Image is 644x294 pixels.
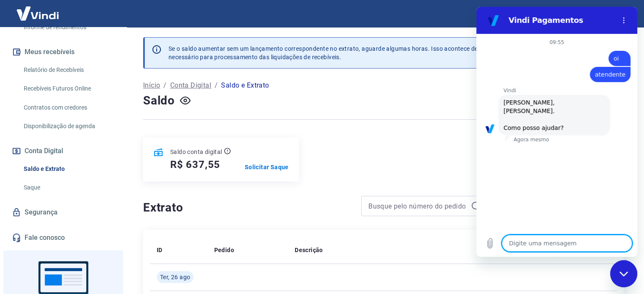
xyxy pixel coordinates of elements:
a: Fale conosco [10,228,116,247]
a: Saque [20,179,116,196]
p: Saldo conta digital [170,148,222,156]
p: Saldo e Extrato [221,80,269,91]
iframe: Janela de mensagens [476,7,637,257]
p: / [215,80,218,91]
button: Sair [603,6,634,22]
button: Conta Digital [10,142,116,160]
h4: Saldo [143,92,175,109]
a: Saldo e Extrato [20,160,116,178]
a: Contratos com credores [20,99,116,116]
a: Disponibilização de agenda [20,118,116,135]
a: Conta Digital [170,80,211,91]
a: Informe de rendimentos [20,19,116,36]
input: Busque pelo número do pedido [368,200,467,212]
iframe: Botão para abrir a janela de mensagens, conversa em andamento [610,260,637,287]
a: Segurança [10,203,116,222]
h4: Extrato [143,199,351,216]
a: Início [143,80,160,91]
a: Relatório de Recebíveis [20,61,116,79]
h5: R$ 637,55 [170,158,220,171]
a: Solicitar Saque [245,163,289,171]
p: / [163,80,166,91]
a: Recebíveis Futuros Online [20,80,116,97]
p: Descrição [295,246,323,254]
p: Pedido [214,246,234,254]
button: Meus recebíveis [10,43,116,61]
p: ID [157,246,163,254]
span: Ter, 26 ago [160,273,190,281]
img: Vindi [10,0,65,26]
p: Se o saldo aumentar sem um lançamento correspondente no extrato, aguarde algumas horas. Isso acon... [169,44,517,61]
